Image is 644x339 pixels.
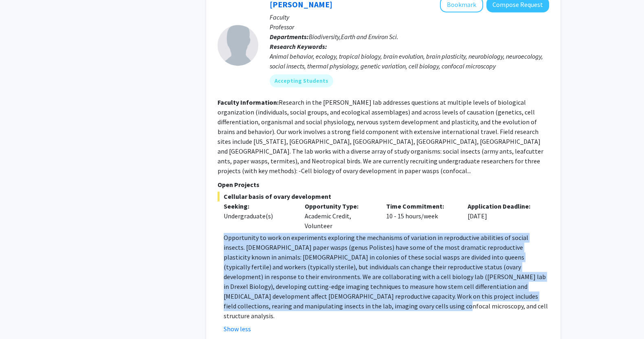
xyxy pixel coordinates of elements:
[270,33,309,41] b: Departments:
[305,201,374,211] p: Opportunity Type:
[609,302,638,333] iframe: Chat
[218,180,549,189] p: Open Projects
[218,98,543,175] fg-read-more: Research in the [PERSON_NAME] lab addresses questions at multiple levels of biological organizati...
[218,192,549,201] span: Cellular basis of ovary development
[224,233,549,321] p: Opportunity to work on experiments exploring the mechanisms of variation in reproductive abilitie...
[299,201,380,231] div: Academic Credit, Volunteer
[224,201,293,211] p: Seeking:
[386,201,455,211] p: Time Commitment:
[309,33,398,41] span: Biodiversity,Earth and Environ Sci.
[468,201,537,211] p: Application Deadline:
[270,51,549,71] div: Animal behavior, ecology, tropical biology, brain evolution, brain plasticity, neurobiology, neur...
[224,211,293,221] div: Undergraduate(s)
[270,12,549,22] p: Faculty
[270,22,549,32] p: Professor
[380,201,462,231] div: 10 - 15 hours/week
[270,42,327,51] b: Research Keywords:
[218,98,279,106] b: Faculty Information:
[270,74,333,87] mat-chip: Accepting Students
[462,201,543,231] div: [DATE]
[224,324,251,334] button: Show less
